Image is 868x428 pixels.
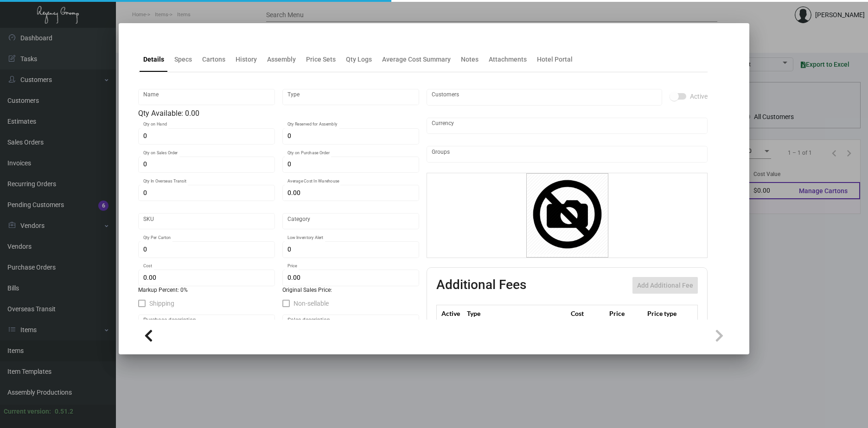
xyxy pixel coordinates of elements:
div: History [236,55,257,64]
div: 0.51.2 [55,407,73,416]
div: Notes [461,55,479,64]
span: Add Additional Fee [637,282,693,289]
div: Hotel Portal [537,55,573,64]
th: Type [465,305,568,321]
div: Qty Available: 0.00 [138,108,419,119]
input: Add new.. [432,94,657,101]
th: Price type [645,305,687,321]
span: Shipping [149,298,174,309]
button: Add Additional Fee [632,277,698,294]
div: Qty Logs [346,55,372,64]
th: Price [607,305,645,321]
h2: Additional Fees [436,277,526,294]
span: Active [690,91,708,102]
div: Assembly [267,55,296,64]
div: Attachments [489,55,527,64]
div: Price Sets [306,55,336,64]
div: Cartons [202,55,225,64]
div: Average Cost Summary [382,55,451,64]
th: Active [437,305,465,321]
div: Current version: [4,407,51,416]
div: Specs [174,55,192,64]
span: Non-sellable [294,298,329,309]
div: Details [143,55,164,64]
input: Add new.. [432,151,703,158]
th: Cost [568,305,606,321]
